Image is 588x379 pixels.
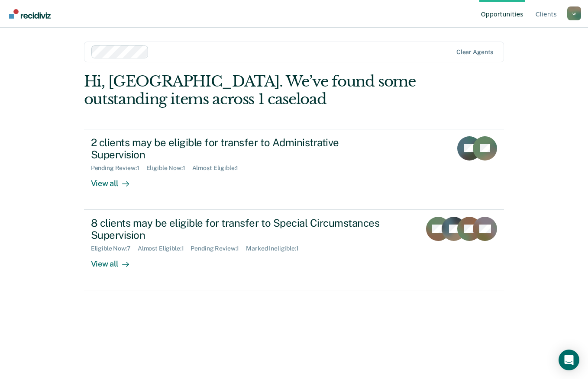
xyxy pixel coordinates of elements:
[9,9,51,19] img: Recidiviz
[146,164,192,172] div: Eligible Now : 1
[456,48,493,56] div: Clear agents
[91,252,139,269] div: View all
[84,210,504,290] a: 8 clients may be eligible for transfer to Special Circumstances SupervisionEligible Now:7Almost E...
[246,245,305,252] div: Marked Ineligible : 1
[91,172,139,189] div: View all
[567,6,581,20] div: w
[138,245,191,252] div: Almost Eligible : 1
[567,6,581,20] button: Profile dropdown button
[91,217,395,242] div: 8 clients may be eligible for transfer to Special Circumstances Supervision
[91,245,138,252] div: Eligible Now : 7
[84,73,420,108] div: Hi, [GEOGRAPHIC_DATA]. We’ve found some outstanding items across 1 caseload
[91,164,146,172] div: Pending Review : 1
[84,129,504,210] a: 2 clients may be eligible for transfer to Administrative SupervisionPending Review:1Eligible Now:...
[559,350,579,370] div: Open Intercom Messenger
[191,245,246,252] div: Pending Review : 1
[192,164,246,172] div: Almost Eligible : 1
[91,136,395,161] div: 2 clients may be eligible for transfer to Administrative Supervision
